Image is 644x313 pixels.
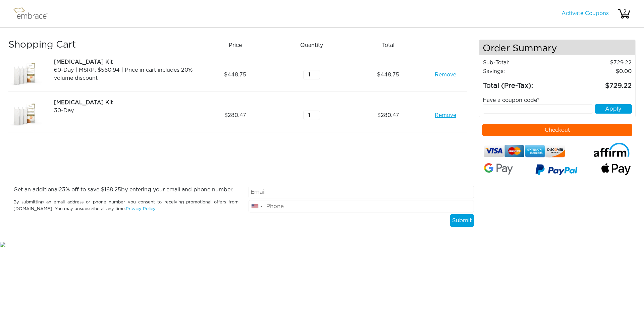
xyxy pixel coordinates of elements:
img: cart [617,7,631,20]
img: affirm-logo.svg [593,143,631,157]
img: fullApplePay.png [601,163,631,175]
a: 2 [617,11,631,16]
div: 60-Day | MSRP: $560.94 | Price in cart includes 20% volume discount [54,66,195,82]
div: United States: +1 [249,200,264,212]
div: Price [200,40,276,51]
h4: Order Summary [479,40,636,55]
input: Phone [249,200,474,213]
input: Email [249,186,474,198]
td: Sub-Total: [483,58,565,67]
span: 280.47 [377,111,399,119]
div: [MEDICAL_DATA] Kit [54,99,195,107]
img: logo.png [12,5,55,22]
button: Submit [450,214,474,227]
div: [MEDICAL_DATA] Kit [54,58,195,66]
a: Remove [435,71,456,79]
span: 23 [59,187,65,192]
span: 280.47 [224,111,246,119]
div: 2 [618,8,632,16]
button: Checkout [482,124,633,136]
a: Remove [435,111,456,119]
span: 448.75 [377,71,399,79]
p: By submitting an email address or phone number you consent to receiving promotional offers from [... [13,199,238,212]
td: 729.22 [565,58,632,67]
td: 729.22 [565,76,632,91]
span: 448.75 [224,71,246,79]
p: Get an additional % off to save $ by entering your email and phone number. [13,186,238,194]
img: credit-cards.png [484,143,566,160]
td: Savings : [483,67,565,76]
span: Quantity [300,41,323,49]
td: Total (Pre-Tax): [483,76,565,91]
a: Activate Coupons [561,11,609,16]
img: paypal-v3.png [535,162,578,179]
h3: Shopping Cart [8,40,195,51]
div: 30-Day [54,107,195,115]
div: Total [353,40,429,51]
img: a09f5d18-8da6-11e7-9c79-02e45ca4b85b.jpeg [8,58,42,91]
button: Apply [595,104,632,114]
img: beb8096c-8da6-11e7-b488-02e45ca4b85b.jpeg [8,99,42,132]
img: Google-Pay-Logo.svg [484,163,513,175]
div: Have a coupon code? [478,96,637,104]
td: 0.00 [565,67,632,76]
a: Privacy Policy [126,207,156,211]
span: 168.25 [104,187,121,192]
